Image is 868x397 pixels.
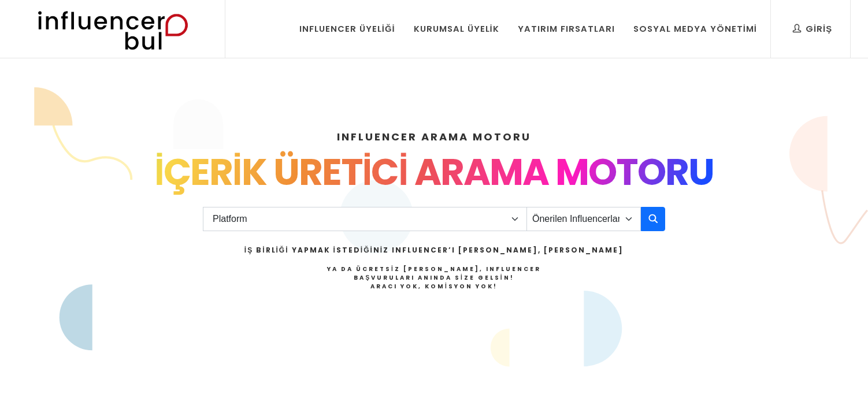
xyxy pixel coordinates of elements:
[370,282,498,291] strong: Aracı Yok, Komisyon Yok!
[518,23,615,35] div: Yatırım Fırsatları
[60,144,808,200] div: İÇERİK ÜRETİCİ ARAMA MOTORU
[793,23,832,35] div: Giriş
[414,23,499,35] div: Kurumsal Üyelik
[633,23,757,35] div: Sosyal Medya Yönetimi
[60,129,808,144] h4: INFLUENCER ARAMA MOTORU
[299,23,395,35] div: Influencer Üyeliği
[244,245,624,255] h2: İş Birliği Yapmak İstediğiniz Influencer’ı [PERSON_NAME], [PERSON_NAME]
[244,265,624,291] h4: Ya da Ücretsiz [PERSON_NAME], Influencer Başvuruları Anında Size Gelsin!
